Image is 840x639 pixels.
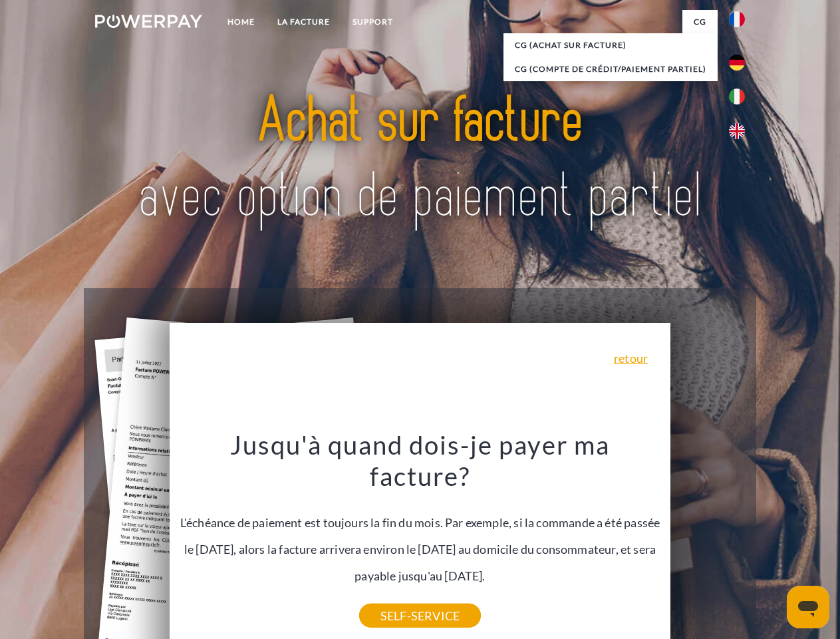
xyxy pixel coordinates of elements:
[503,33,718,57] a: CG (achat sur facture)
[359,604,481,628] a: SELF-SERVICE
[216,10,266,34] a: Home
[682,10,718,34] a: CG
[614,352,648,364] a: retour
[127,64,713,255] img: title-powerpay_fr.svg
[729,123,745,139] img: en
[178,429,663,493] h3: Jusqu'à quand dois-je payer ma facture?
[787,586,829,628] iframe: Bouton de lancement de la fenêtre de messagerie
[729,11,745,27] img: fr
[729,55,745,71] img: de
[503,57,718,81] a: CG (Compte de crédit/paiement partiel)
[178,429,663,616] div: L'échéance de paiement est toujours la fin du mois. Par exemple, si la commande a été passée le [...
[95,15,202,28] img: logo-powerpay-white.svg
[729,89,745,105] img: it
[341,10,404,34] a: Support
[266,10,341,34] a: LA FACTURE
